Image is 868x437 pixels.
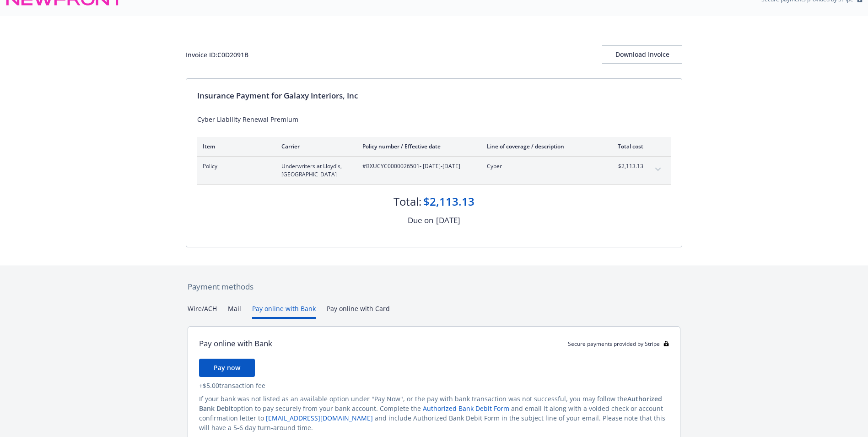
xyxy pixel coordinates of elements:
button: Wire/ACH [188,304,217,319]
div: If your bank was not listed as an available option under "Pay Now", or the pay with bank transact... [199,394,669,432]
a: [EMAIL_ADDRESS][DOMAIN_NAME] [266,414,373,422]
div: Total: [394,194,421,209]
div: Download Invoice [602,46,682,63]
button: Pay online with Bank [252,304,316,319]
button: expand content [651,162,665,177]
div: $2,113.13 [423,194,474,209]
div: Item [203,142,267,150]
div: Due on [408,214,433,226]
div: + $5.00 transaction fee [199,381,669,390]
span: Authorized Bank Debit [199,394,662,413]
div: Insurance Payment for Galaxy Interiors, Inc [197,90,671,102]
div: Secure payments provided by Stripe [568,340,669,348]
button: Pay online with Card [327,304,390,319]
div: Carrier [281,142,348,150]
div: Pay online with Bank [199,338,272,350]
button: Pay now [199,359,255,377]
button: Mail [228,304,241,319]
span: Underwriters at Lloyd's, [GEOGRAPHIC_DATA] [281,162,348,179]
div: Cyber Liability Renewal Premium [197,115,671,124]
div: Payment methods [188,281,680,293]
div: [DATE] [436,214,460,226]
div: Policy number / Effective date [362,142,472,150]
a: Authorized Bank Debit Form [423,404,509,413]
div: PolicyUnderwriters at Lloyd's, [GEOGRAPHIC_DATA]#BXUCYC0000026501- [DATE]-[DATE]Cyber$2,113.13exp... [197,157,671,184]
span: Cyber [487,162,594,170]
button: Download Invoice [602,45,682,64]
div: Line of coverage / description [487,142,594,150]
span: #BXUCYC0000026501 - [DATE]-[DATE] [362,162,472,170]
span: $2,113.13 [609,162,643,170]
span: Policy [203,162,267,170]
div: Invoice ID: C0D2091B [186,50,248,60]
div: Total cost [609,142,643,150]
span: Pay now [214,363,240,372]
